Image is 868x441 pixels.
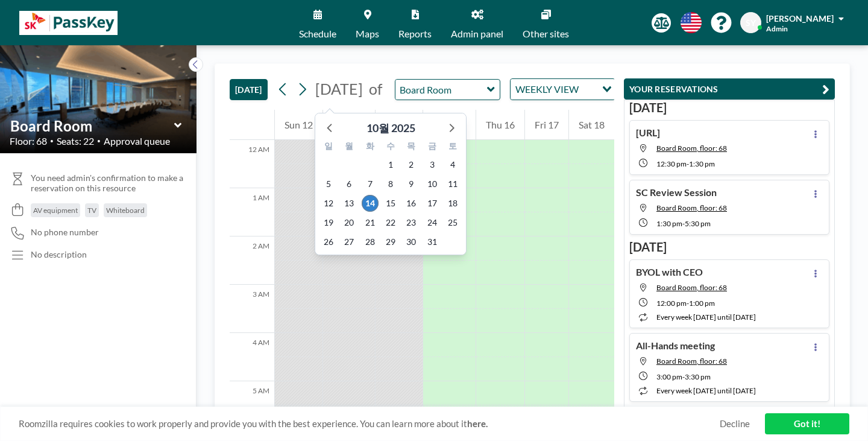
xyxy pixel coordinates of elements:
span: • [97,137,101,145]
input: Board Room [395,80,488,100]
span: every week [DATE] until [DATE] [656,313,756,322]
div: No description [31,249,87,260]
div: 5 AM [230,381,274,430]
span: Floor: 68 [10,135,47,147]
button: YOUR RESERVATIONS [624,78,835,100]
h4: [URL] [636,127,660,139]
h3: [DATE] [629,240,829,255]
span: - [682,219,685,228]
span: 2025년 10월 18일 토요일 [444,195,461,212]
span: 2025년 10월 7일 화요일 [362,176,379,192]
span: • [50,137,54,145]
span: Other sites [523,29,569,39]
span: Seats: 22 [57,135,94,147]
img: organization-logo [19,11,118,35]
div: Search for option [511,79,615,100]
span: Board Room, floor: 68 [656,144,727,153]
span: 2025년 10월 11일 토요일 [444,176,461,192]
span: 2025년 10월 14일 화요일 [362,195,379,212]
span: 2025년 10월 17일 금요일 [424,195,441,212]
span: 2025년 10월 30일 목요일 [403,233,420,250]
span: 3:00 PM [656,372,682,381]
span: 2025년 10월 27일 월요일 [341,233,357,250]
span: 2025년 10월 26일 일요일 [320,233,337,250]
span: 2025년 10월 20일 월요일 [341,214,357,231]
span: 2025년 10월 16일 목요일 [403,195,420,212]
span: Roomzilla requires cookies to work properly and provide you with the best experience. You can lea... [19,418,720,430]
span: TV [87,206,96,215]
div: 토 [442,139,463,155]
span: 2025년 10월 9일 목요일 [403,176,420,192]
span: 2025년 10월 21일 화요일 [362,214,379,231]
span: You need admin's confirmation to make a reservation on this resource [31,173,187,194]
span: 2025년 10월 19일 일요일 [320,214,337,231]
div: 수 [380,139,401,155]
span: 5:30 PM [685,219,711,228]
span: SY [746,17,756,28]
span: 2025년 10월 13일 월요일 [341,195,357,212]
div: 월 [339,139,359,155]
span: Approval queue [104,135,170,147]
span: 2025년 10월 5일 일요일 [320,176,337,192]
input: Board Room [10,117,174,135]
div: Thu 16 [476,110,524,140]
span: 2025년 10월 25일 토요일 [444,214,461,231]
span: No phone number [31,227,99,238]
span: Schedule [299,29,336,39]
span: - [682,372,685,381]
input: Search for option [582,81,595,97]
span: 2025년 10월 6일 월요일 [341,176,357,192]
span: Admin panel [451,29,503,39]
div: 12 AM [230,140,274,188]
span: Board Room, floor: 68 [656,357,727,366]
div: 화 [360,139,380,155]
span: 3:30 PM [685,372,711,381]
span: 2025년 10월 24일 금요일 [424,214,441,231]
span: Board Room, floor: 68 [656,283,727,292]
button: [DATE] [230,79,268,100]
div: 10월 2025 [366,119,415,136]
div: 2 AM [230,236,274,285]
span: 2025년 10월 4일 토요일 [444,156,461,173]
span: 1:30 PM [656,219,682,228]
span: 2025년 10월 28일 화요일 [362,233,379,250]
span: WEEKLY VIEW [513,81,581,97]
div: 1 AM [230,188,274,236]
h4: SC Review Session [636,186,717,198]
span: 1:00 PM [689,299,715,308]
div: 일 [318,139,339,155]
span: 2025년 10월 12일 일요일 [320,195,337,212]
span: [DATE] [315,80,363,98]
div: Fri 17 [525,110,568,140]
h4: All-Hands meeting [636,340,715,352]
span: every week [DATE] until [DATE] [656,386,756,395]
span: AV equipment [33,206,78,215]
h4: BYOL with CEO [636,266,703,278]
span: Board Room, floor: 68 [656,203,727,212]
span: Maps [356,29,379,39]
span: Reports [398,29,432,39]
span: 1:30 PM [689,159,715,168]
span: 2025년 10월 10일 금요일 [424,176,441,192]
span: 2025년 10월 15일 수요일 [382,195,399,212]
span: Admin [766,24,788,33]
span: Whiteboard [106,206,145,215]
span: 2025년 10월 22일 수요일 [382,214,399,231]
h3: [DATE] [629,100,829,115]
span: - [687,299,689,308]
a: Got it! [765,413,849,434]
span: of [369,80,382,98]
span: 2025년 10월 23일 목요일 [403,214,420,231]
span: 2025년 10월 8일 수요일 [382,176,399,192]
div: Sun 12 [275,110,322,140]
span: 2025년 10월 3일 금요일 [424,156,441,173]
div: 4 AM [230,333,274,381]
div: 목 [401,139,421,155]
div: 3 AM [230,285,274,333]
span: 2025년 10월 2일 목요일 [403,156,420,173]
span: 2025년 10월 29일 수요일 [382,233,399,250]
span: 2025년 10월 1일 수요일 [382,156,399,173]
a: here. [467,418,488,429]
span: 12:30 PM [656,159,687,168]
div: Sat 18 [569,110,614,140]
